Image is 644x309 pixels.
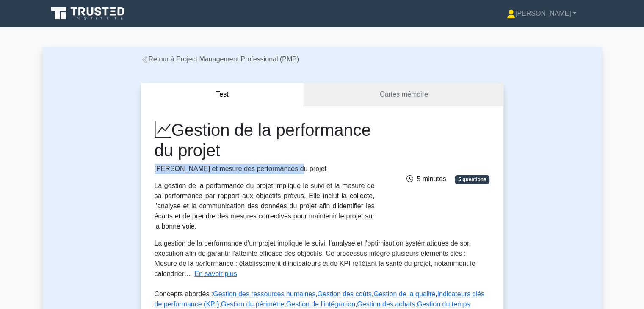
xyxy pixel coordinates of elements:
[155,240,475,277] font: La gestion de la performance d'un projet implique le suivi, l'analyse et l'optimisation systémati...
[515,10,571,17] font: [PERSON_NAME]
[284,301,286,308] font: ,
[286,301,355,308] a: Gestion de l'intégration
[194,269,237,279] button: En savoir plus
[486,5,597,22] a: [PERSON_NAME]
[355,301,357,308] font: ,
[155,290,213,298] font: Concepts abordés :
[155,165,326,172] font: [PERSON_NAME] et mesure des performances du projet
[315,290,317,298] font: ,
[155,182,375,230] font: La gestion de la performance du projet implique le suivi et la mesure de sa performance par rappo...
[155,121,371,160] font: Gestion de la performance du projet
[357,301,415,308] a: Gestion des achats
[435,290,437,298] font: ,
[318,290,372,298] a: Gestion des coûts
[372,290,373,298] font: ,
[417,301,470,308] a: Gestion du temps
[415,301,417,308] font: ,
[380,91,428,98] font: Cartes mémoire
[219,301,221,308] font: ,
[141,55,299,63] a: Retour à Project Management Professional (PMP)
[221,301,284,308] a: Gestion du périmètre
[458,177,486,182] font: 5 questions
[213,290,315,298] a: Gestion des ressources humaines
[194,270,237,277] font: En savoir plus
[149,55,299,63] font: Retour à Project Management Professional (PMP)
[417,175,446,182] font: 5 minutes
[216,91,228,98] font: Test
[373,290,435,298] a: Gestion de la qualité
